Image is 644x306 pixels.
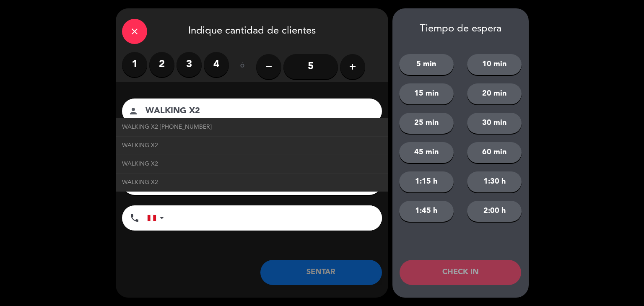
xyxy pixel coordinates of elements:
button: 1:30 h [467,171,522,192]
span: WALKING X2 [122,159,158,169]
button: 2:00 h [467,201,522,222]
i: person [128,106,138,116]
span: WALKING X2 [PHONE_NUMBER] [122,122,212,132]
button: CHECK IN [400,260,521,285]
button: add [340,54,365,79]
button: 15 min [399,83,454,104]
button: 25 min [399,113,454,134]
button: 5 min [399,54,454,75]
span: WALKING X2 [122,178,158,187]
div: ó [229,52,256,81]
button: 10 min [467,54,522,75]
button: 60 min [467,142,522,163]
label: 4 [204,52,229,77]
div: Indique cantidad de clientes [116,8,388,52]
div: Peru (Perú): +51 [148,206,167,230]
i: phone [130,213,140,223]
button: 20 min [467,83,522,104]
label: 1 [122,52,147,77]
button: 30 min [467,113,522,134]
i: add [348,62,358,72]
label: 3 [177,52,202,77]
button: remove [256,54,281,79]
button: 1:45 h [399,201,454,222]
button: 1:15 h [399,171,454,192]
button: SENTAR [260,260,382,285]
input: Nombre del cliente [145,104,371,119]
label: 2 [149,52,174,77]
i: remove [264,62,274,72]
span: WALKING X2 [122,141,158,150]
button: 45 min [399,142,454,163]
div: Tiempo de espera [392,23,529,35]
i: close [130,26,140,36]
